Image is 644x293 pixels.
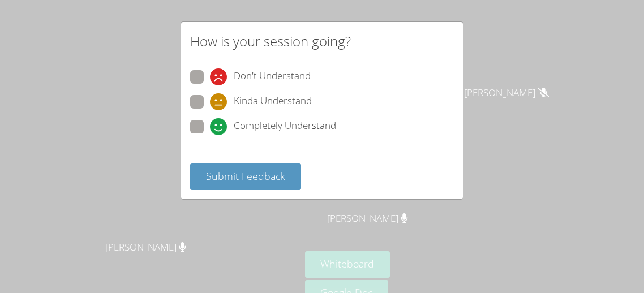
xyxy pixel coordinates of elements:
button: Submit Feedback [190,163,301,190]
h2: How is your session going? [190,31,351,51]
span: Kinda Understand [234,93,312,110]
span: Submit Feedback [206,169,285,183]
span: Don't Understand [234,68,311,85]
span: Completely Understand [234,118,336,135]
